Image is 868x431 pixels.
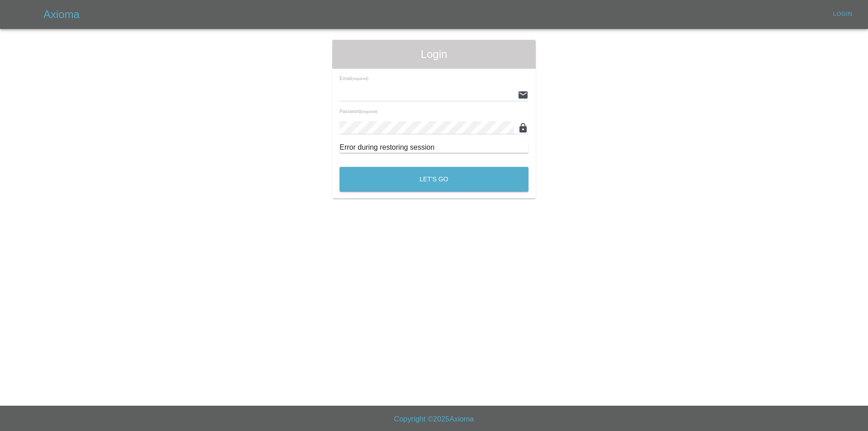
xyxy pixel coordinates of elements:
div: Error during restoring session [340,142,528,153]
h6: Copyright © 2025 Axioma [7,413,861,426]
span: Password [340,109,377,114]
small: (required) [352,77,368,81]
a: Login [828,7,857,21]
h5: Axioma [43,7,80,22]
small: (required) [361,110,377,114]
span: Email [340,76,368,81]
span: Login [340,47,528,62]
button: Let's Go [340,167,528,192]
